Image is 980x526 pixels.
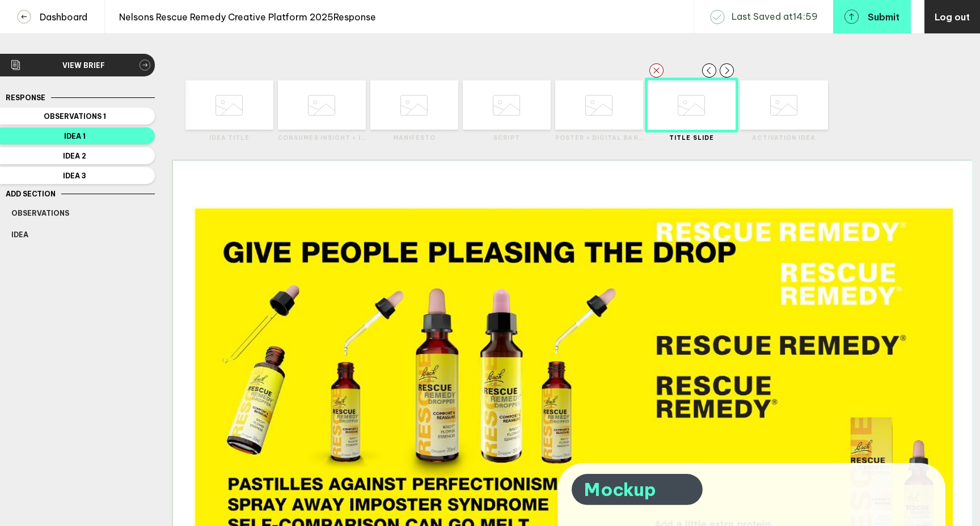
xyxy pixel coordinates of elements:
[28,61,140,70] span: View brief
[584,478,690,502] div: Mockup
[111,11,376,23] h4: Nelsons Rescue Remedy Creative Platform 2025 Response
[6,93,45,102] span: Response
[11,152,138,160] span: Idea 2
[6,190,56,198] span: Add Section
[935,11,970,23] span: Log out
[278,134,366,142] label: Consumer Insight + Idea description
[11,112,138,121] span: Observations 1
[648,134,736,142] label: Title slide
[584,478,656,502] span: Mockup
[868,12,899,22] span: Submit
[31,11,87,23] h4: Dashboard
[11,132,138,140] span: Idea 1
[555,134,643,142] label: Poster + Digital Banner
[732,10,818,23] span: Last Saved at 14 : 59
[740,134,828,142] label: Activation Idea
[463,134,551,142] label: Script
[11,172,138,180] span: Idea 3
[370,134,458,142] label: Manifesto
[185,134,273,142] label: Idea title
